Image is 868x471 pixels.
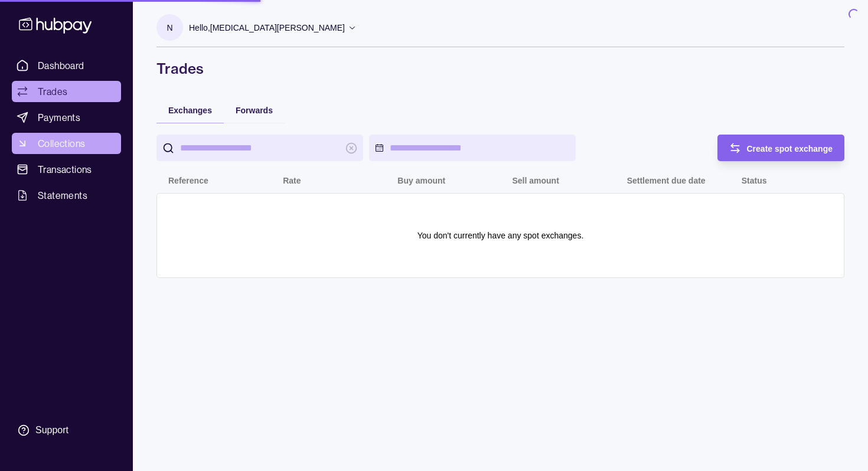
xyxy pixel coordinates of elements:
a: Support [12,418,121,443]
p: Status [742,176,767,185]
a: Payments [12,107,121,128]
span: Collections [38,136,85,151]
h1: Trades [156,59,844,78]
span: Payments [38,110,80,125]
a: Statements [12,185,121,206]
a: Trades [12,81,121,102]
p: Rate [283,176,301,185]
a: Transactions [12,159,121,180]
p: Hello, [MEDICAL_DATA][PERSON_NAME] [189,21,345,34]
span: Forwards [236,106,273,115]
a: Dashboard [12,55,121,76]
p: N [167,21,172,34]
p: Buy amount [397,176,445,185]
p: Reference [168,176,208,185]
p: Settlement due date [627,176,706,185]
p: You don't currently have any spot exchanges. [417,229,584,242]
span: Transactions [38,162,92,176]
span: Trades [38,84,67,99]
span: Exchanges [168,106,212,115]
a: Collections [12,133,121,154]
input: search [180,135,340,161]
p: Sell amount [512,176,559,185]
button: Create spot exchange [717,135,845,161]
span: Dashboard [38,58,84,73]
span: Create spot exchange [747,144,833,153]
div: Support [35,424,68,437]
span: Statements [38,188,87,202]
